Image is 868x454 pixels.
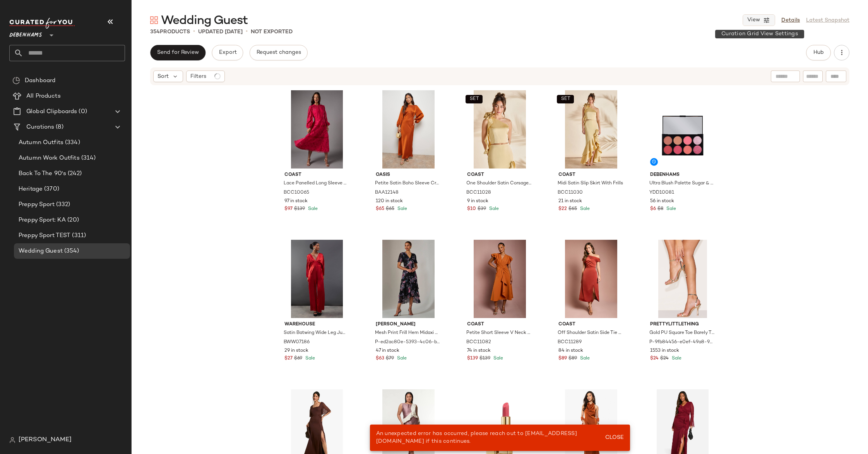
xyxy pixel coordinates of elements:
span: $8 [657,206,663,213]
button: View [743,14,775,26]
span: Coast [284,172,350,179]
span: $65 [568,206,577,213]
span: Gold PU Square Toe Barely There Mid Heeled Sandals [649,330,715,337]
button: SET [466,95,483,103]
span: Global Clipboards [26,107,77,116]
span: Warehouse [284,321,350,328]
span: (311) [70,231,86,240]
span: $22 [558,206,567,213]
span: Preppy Sport [19,200,55,209]
span: Oasis [376,172,441,179]
span: $97 [284,206,293,213]
span: Hub [813,50,824,56]
span: BWW07186 [284,339,310,346]
span: View [747,17,760,23]
span: Coast [558,172,624,179]
span: Mesh Print Frill Hem Midaxi Dress [375,330,440,337]
span: SET [561,96,570,102]
img: ydd10081_multi_xl [644,90,722,169]
span: [PERSON_NAME] [376,321,441,328]
span: $65 [376,206,384,213]
img: svg%3e [12,77,20,84]
p: Not Exported [251,28,293,36]
img: bcc11028_yellow_xl [461,90,539,169]
span: Close [604,435,623,441]
span: $65 [386,206,394,213]
button: Close [601,431,627,445]
span: BCC11028 [466,189,491,196]
a: Details [781,16,800,24]
span: Midi Satin Slip Skirt With Frills [558,180,623,187]
span: Sale [670,356,681,361]
span: Sale [396,206,407,212]
span: $27 [284,355,293,362]
span: BCC11082 [466,339,491,346]
span: YDD10081 [649,189,674,196]
span: BAA12148 [375,189,399,196]
span: $139 [294,206,305,213]
span: Request changes [256,50,301,56]
button: Hub [806,45,831,60]
span: Sale [492,356,503,361]
span: Sale [395,356,407,361]
span: Coast [467,321,532,328]
p: updated [DATE] [198,28,243,36]
span: Coast [558,321,624,328]
span: Sale [304,356,315,361]
span: • [246,27,248,36]
span: Debenhams [9,26,42,40]
span: 84 in stock [558,347,583,354]
span: 354 [150,29,160,35]
span: Wedding Guest [161,13,248,29]
button: Request changes [250,45,308,60]
div: Products [150,28,190,36]
span: [PERSON_NAME] [19,435,72,445]
span: Back To The 90's [19,169,66,178]
span: Coast [467,172,532,179]
span: 9 in stock [467,198,488,205]
span: 1553 in stock [650,347,679,354]
span: Wedding Guest [19,247,63,256]
img: baa12148_ginger_xl [370,90,447,169]
span: (370) [43,185,59,194]
span: Petite Satin Boho Sleeve Crew Neck Bias Midi Dress [375,180,440,187]
button: Send for Review [150,45,205,60]
span: 29 in stock [284,347,308,354]
span: Send for Review [157,50,199,56]
span: $139 [467,355,478,362]
img: bcc10065_raspberry_xl [278,90,356,169]
span: P-ed2ac80e-5393-4c06-bec5-b0df33becb04 [375,339,440,346]
span: Filters [190,72,206,81]
span: Autumn Outfits [19,138,63,147]
img: m5063027124277_yellow_xl [644,240,722,318]
span: Sale [665,206,676,212]
span: $24 [650,355,659,362]
span: SET [469,96,479,102]
span: (0) [77,107,87,116]
span: Heritage [19,185,43,194]
span: $39 [478,206,486,213]
span: Petite Short Sleeve V Neck Wrap Front Midi Dress [466,330,532,337]
button: Export [212,45,243,60]
span: BCC10065 [284,189,309,196]
span: 56 in stock [650,198,674,205]
span: $79 [386,355,394,362]
span: P-9fb84456-e0ef-49a8-90ba-b30a9970b225 [649,339,715,346]
span: Sale [579,356,590,361]
span: $69 [294,355,302,362]
button: SET [557,95,574,103]
img: cfy_white_logo.C9jOOHJF.svg [9,18,75,29]
span: 21 in stock [558,198,582,205]
span: $63 [376,355,384,362]
span: Preppy Sport TEST [19,231,70,240]
img: bcc11082_rust_xl [461,240,539,318]
img: bww07186_red_xl [278,240,356,318]
img: m5053319521198_black_xl [370,240,447,318]
img: svg%3e [9,437,15,443]
img: bcc11289_bronze_xl [552,240,630,318]
span: $6 [650,206,656,213]
span: (314) [80,154,96,163]
span: (242) [66,169,82,178]
span: One Shoulder Satin Corsage Top [466,180,532,187]
span: Curations [26,123,54,132]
